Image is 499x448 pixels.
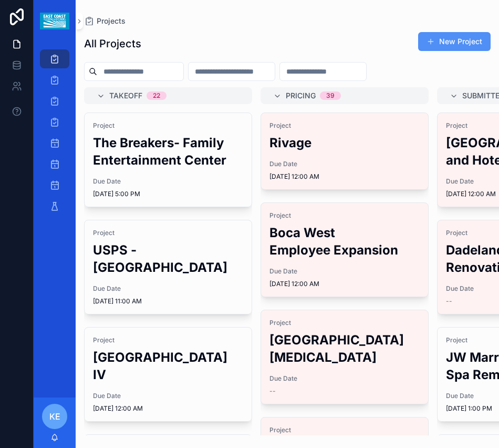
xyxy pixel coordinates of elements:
[93,297,243,306] span: [DATE] 11:00 AM
[418,32,491,51] button: New Project
[153,91,160,100] div: 22
[93,121,243,130] span: Project
[446,297,452,306] span: --
[269,172,420,181] span: [DATE] 12:00 AM
[261,202,429,297] a: ProjectBoca West Employee ExpansionDue Date[DATE] 12:00 AM
[286,90,316,101] span: Pricing
[93,241,243,276] h2: USPS - [GEOGRAPHIC_DATA]
[109,90,142,101] span: Takeoff
[93,336,243,344] span: Project
[261,310,429,404] a: Project[GEOGRAPHIC_DATA][MEDICAL_DATA]Due Date--
[84,36,141,51] h1: All Projects
[84,16,126,26] a: Projects
[97,16,126,26] span: Projects
[326,91,335,100] div: 39
[269,374,420,383] span: Due Date
[269,387,276,395] span: --
[84,113,252,207] a: ProjectThe Breakers- Family Entertainment CenterDue Date[DATE] 5:00 PM
[93,404,243,413] span: [DATE] 12:00 AM
[93,229,243,237] span: Project
[269,331,420,366] h2: [GEOGRAPHIC_DATA][MEDICAL_DATA]
[269,211,420,220] span: Project
[93,284,243,293] span: Due Date
[49,410,60,423] span: KE
[93,349,243,383] h2: [GEOGRAPHIC_DATA] IV
[269,121,420,130] span: Project
[261,113,429,190] a: ProjectRivageDue Date[DATE] 12:00 AM
[269,224,420,259] h2: Boca West Employee Expansion
[269,267,420,276] span: Due Date
[93,392,243,400] span: Due Date
[269,134,420,151] h2: Rivage
[93,190,243,198] span: [DATE] 5:00 PM
[84,220,252,314] a: ProjectUSPS - [GEOGRAPHIC_DATA]Due Date[DATE] 11:00 AM
[93,177,243,186] span: Due Date
[40,13,69,29] img: App logo
[93,134,243,169] h2: The Breakers- Family Entertainment Center
[269,426,420,434] span: Project
[269,280,420,288] span: [DATE] 12:00 AM
[269,160,420,168] span: Due Date
[269,319,420,327] span: Project
[84,327,252,422] a: Project[GEOGRAPHIC_DATA] IVDue Date[DATE] 12:00 AM
[34,42,76,229] div: scrollable content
